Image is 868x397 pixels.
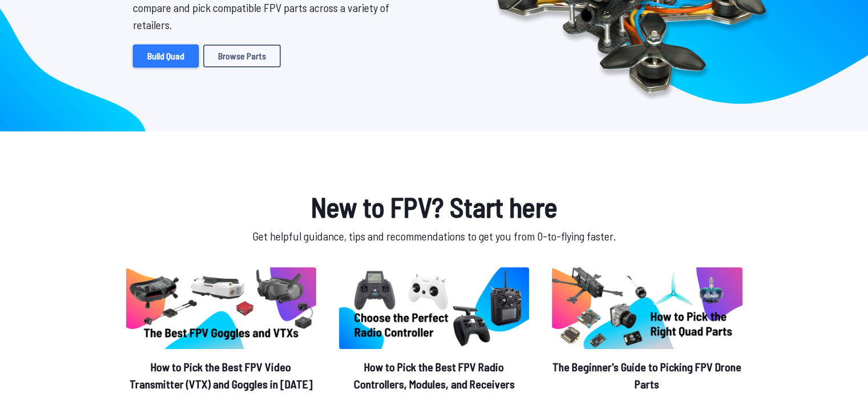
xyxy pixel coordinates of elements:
p: Get helpful guidance, tips and recommendations to get you from 0-to-flying faster. [124,227,745,244]
h2: How to Pick the Best FPV Video Transmitter (VTX) and Goggles in [DATE] [126,358,316,392]
h2: The Beginner's Guide to Picking FPV Drone Parts [552,358,742,392]
img: image of post [552,267,742,349]
h2: How to Pick the Best FPV Radio Controllers, Modules, and Receivers [339,358,529,392]
a: Build Quad [133,45,199,67]
h1: New to FPV? Start here [124,186,745,227]
a: Browse Parts [203,45,281,67]
img: image of post [126,267,316,349]
img: image of post [339,267,529,349]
